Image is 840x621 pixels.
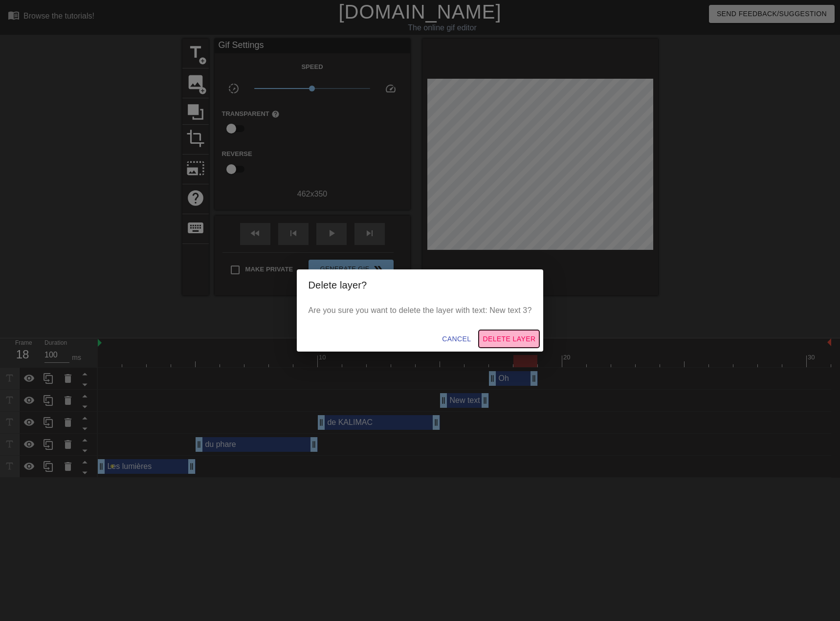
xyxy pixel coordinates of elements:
[483,333,535,345] span: Delete Layer
[442,333,471,345] span: Cancel
[438,330,475,348] button: Cancel
[309,305,532,316] p: Are you sure you want to delete the layer with text: New text 3?
[309,277,532,293] h2: Delete layer?
[479,330,539,348] button: Delete Layer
